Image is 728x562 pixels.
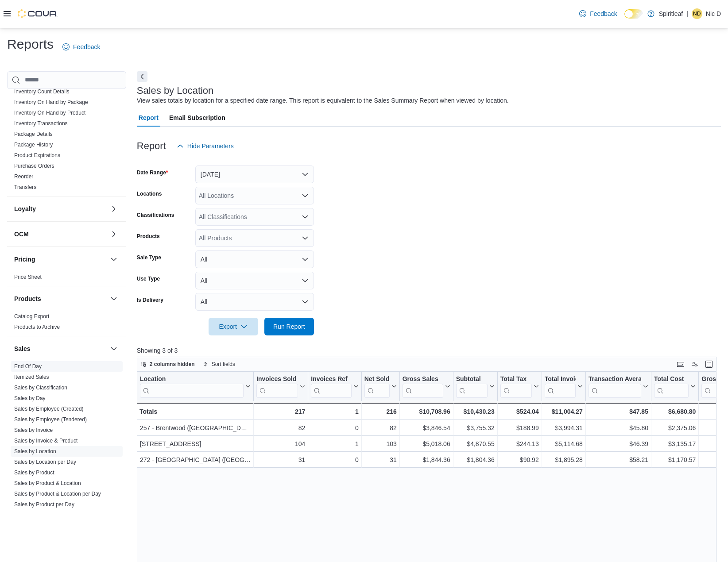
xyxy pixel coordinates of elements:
a: Sales by Location per Day [14,459,76,465]
span: Run Report [273,322,305,331]
div: Inventory [7,65,126,196]
div: 0 [311,423,358,433]
div: $1,804.36 [456,454,494,465]
a: Package History [14,142,53,148]
div: $3,755.32 [456,423,494,433]
div: $3,135.17 [654,439,696,449]
div: 1 [311,439,358,449]
div: $524.04 [500,406,538,417]
input: Dark Mode [624,9,643,19]
span: Sales by Product per Day [14,501,74,508]
button: Run Report [264,318,314,335]
div: 82 [364,423,397,433]
a: Inventory Transactions [14,120,68,127]
a: Inventory Count Details [14,89,70,95]
span: Export [214,318,253,335]
button: Open list of options [302,235,309,242]
span: Sales by Location [14,448,56,455]
a: Sales by Employee (Tendered) [14,416,87,423]
h1: Reports [7,35,54,53]
button: Export [209,318,258,335]
div: Location [140,375,244,397]
a: Price Sheet [14,274,42,280]
span: Transfers [14,184,36,191]
button: Products [108,293,119,304]
div: Subtotal [456,375,487,397]
a: End Of Day [14,363,42,370]
img: Cova [18,9,58,18]
span: End Of Day [14,363,42,370]
div: Transaction Average [589,375,641,383]
button: All [195,293,314,311]
span: Inventory Transactions [14,120,68,127]
div: $244.13 [500,439,538,449]
a: Inventory On Hand by Package [14,99,88,105]
h3: Products [14,294,41,303]
div: 31 [364,454,397,465]
span: Report [139,109,159,127]
a: Transfers [14,184,36,190]
a: Products to Archive [14,324,60,330]
label: Date Range [137,169,168,176]
span: Sales by Location per Day [14,458,76,466]
button: Open list of options [302,192,309,199]
button: All [195,250,314,268]
div: Sales [7,361,126,513]
span: Purchase Orders [14,162,54,169]
div: 272 - [GEOGRAPHIC_DATA] ([GEOGRAPHIC_DATA]) [140,454,251,465]
span: Sales by Employee (Tendered) [14,416,87,423]
button: [DATE] [195,166,314,183]
h3: OCM [14,230,29,239]
div: 0 [311,454,358,465]
button: Display options [689,359,700,370]
div: $5,018.06 [403,439,450,449]
div: $3,846.54 [403,423,450,433]
span: Product Expirations [14,152,60,159]
a: Package Details [14,131,53,137]
div: [STREET_ADDRESS] [140,439,251,449]
button: Location [140,375,251,397]
button: Hide Parameters [173,137,237,155]
div: Net Sold [364,375,390,397]
div: $5,114.68 [544,439,582,449]
span: Sales by Product [14,469,54,476]
button: Total Cost [654,375,696,397]
div: $4,870.55 [456,439,494,449]
div: Products [7,311,126,336]
button: Pricing [108,254,119,265]
span: ND [693,8,701,19]
div: Net Sold [364,375,390,383]
a: Purchase Orders [14,163,54,169]
div: $1,895.28 [544,454,582,465]
div: Invoices Sold [256,375,298,383]
span: Sales by Invoice [14,427,53,434]
span: Products to Archive [14,323,60,331]
label: Classifications [137,212,174,219]
span: Feedback [590,9,617,18]
div: $188.99 [500,423,538,433]
button: Total Tax [500,375,538,397]
div: Totals [139,406,251,417]
a: Sales by Invoice [14,427,53,433]
h3: Sales [14,344,31,353]
a: Inventory On Hand by Product [14,110,85,116]
div: 217 [256,406,305,417]
span: Feedback [73,42,100,51]
div: 103 [364,439,397,449]
button: All [195,272,314,289]
div: Invoices Ref [311,375,351,383]
button: Enter fullscreen [704,359,714,370]
button: 2 columns hidden [137,359,198,370]
button: Transaction Average [589,375,648,397]
div: Location [140,375,244,383]
div: Total Tax [500,375,531,397]
a: Product Expirations [14,152,60,158]
a: Sales by Product & Location per Day [14,491,101,497]
h3: Sales by Location [137,85,214,96]
span: Reorder [14,173,33,180]
div: $10,430.23 [456,406,494,417]
a: Sales by Classification [14,385,67,391]
div: $11,004.27 [544,406,582,417]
